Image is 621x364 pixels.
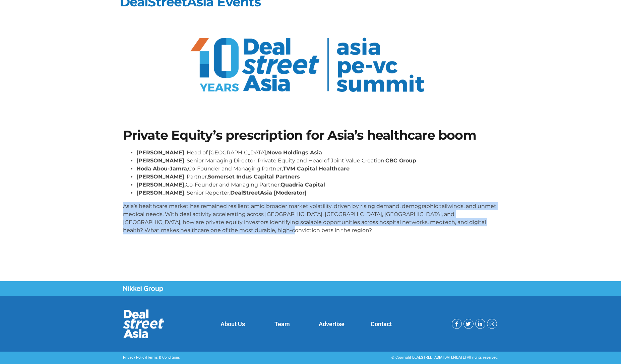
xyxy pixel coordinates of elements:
[123,355,307,361] p: |
[136,157,184,164] strong: [PERSON_NAME]
[136,181,498,189] li: Co-Founder and Managing Partner,
[230,190,307,196] strong: DealStreetAsia [Moderator]
[136,157,498,165] li: , Senior Managing Director, Private Equity and Head of Joint Value Creation,
[136,165,187,172] strong: Hoda Abou-Jamra
[123,129,498,142] h1: Private Equity’s prescription for Asia’s healthcare boom
[267,149,322,156] strong: Novo Holdings Asia
[123,286,163,292] img: Nikkei Group
[314,355,498,361] div: © Copyright DEALSTREETASIA [DATE]-[DATE] All rights reserved.
[281,181,325,188] strong: Quadria Capital
[371,320,392,327] a: Contact
[147,355,180,360] a: Terms & Conditions
[136,181,186,188] strong: [PERSON_NAME],
[136,149,184,156] strong: [PERSON_NAME]
[208,173,300,180] strong: Somerset Indus Capital Partners
[385,157,416,164] strong: CBC Group
[136,190,184,196] strong: [PERSON_NAME]
[136,189,498,197] li: , Senior Reporter,
[123,355,146,360] a: Privacy Policy
[319,320,345,327] a: Advertise
[136,165,498,173] li: ,Co-Founder and Managing Partner,
[283,165,350,172] strong: TVM Capital Healthcare
[274,320,290,327] a: Team
[123,202,498,234] p: Asia’s healthcare market has remained resilient amid broader market volatility, driven by rising ...
[136,173,498,181] li: , Partner,
[221,320,245,327] a: About Us
[136,149,498,157] li: , Head of [GEOGRAPHIC_DATA],
[136,173,184,180] strong: [PERSON_NAME]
